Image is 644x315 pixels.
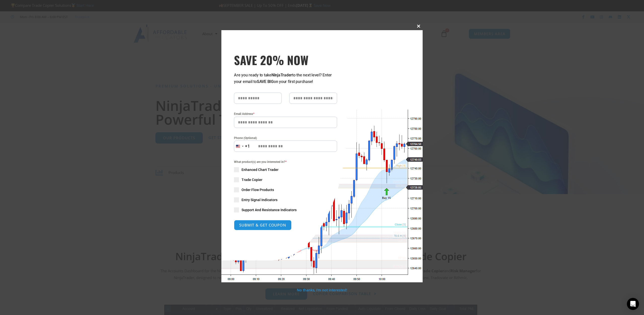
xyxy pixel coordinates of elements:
[234,220,292,230] button: SUBMIT & GET COUPON
[234,159,337,164] span: What product(s) are you interested in?
[234,136,337,141] label: Phone (Optional)
[234,141,250,152] button: Selected country
[242,197,277,202] span: Entry Signal Indicators
[234,197,337,202] label: Entry Signal Indicators
[234,187,337,192] label: Order Flow Products
[234,207,337,212] label: Support And Resistance Indicators
[234,53,337,67] h3: SAVE 20% NOW
[627,298,639,310] div: Open Intercom Messenger
[245,143,250,150] div: +1
[242,167,278,172] span: Enhanced Chart Trader
[242,177,262,182] span: Trade Copier
[234,72,337,85] p: Are you ready to take to the next level? Enter your email to on your first purchase!
[234,167,337,172] label: Enhanced Chart Trader
[242,207,297,212] span: Support And Resistance Indicators
[234,177,337,182] label: Trade Copier
[297,288,347,292] a: No thanks, I’m not interested!
[242,187,274,192] span: Order Flow Products
[234,111,337,116] label: Email Address
[271,73,292,77] strong: NinjaTrader
[257,79,274,84] strong: SAVE BIG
